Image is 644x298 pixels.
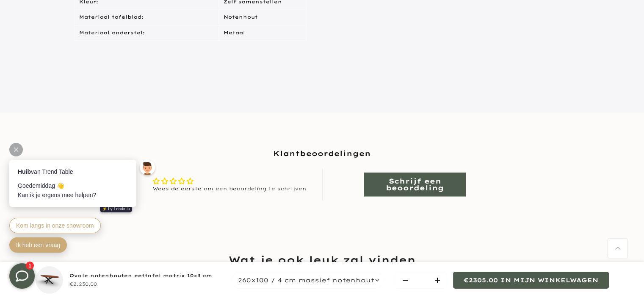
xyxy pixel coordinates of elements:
[364,173,466,196] a: Schrijf een beoordeling
[15,123,59,129] span: Ik heb een vraag
[229,253,416,267] span: Wat je ook leuk zal vinden
[153,186,306,192] div: Wees de eerste om een beoordeling te schrijven
[608,239,627,258] a: Terug naar boven
[153,176,306,186] div: Average rating is 0.00 stars
[13,148,631,158] h2: Klantbeoordelingen
[1,119,166,263] iframe: bot-iframe
[36,266,63,294] img: Ovale notenhouten eettafel matrix 10x3 cm
[231,272,383,289] button: 260x100 / 4 cm massief notenhout
[1,255,43,297] iframe: toggle-frame
[464,276,598,284] span: €2305.00 in mijn winkelwagen
[69,272,212,280] div: Ovale notenhouten eettafel matrix 10x3 cm
[75,25,219,40] td: Materiaal onderstel:
[453,272,609,289] button: €2305.00 in mijn winkelwagen
[69,280,212,289] div: €2.230,00
[238,276,374,284] span: 260x100 / 4 cm massief notenhout
[219,25,306,40] td: Metaal
[219,10,306,25] td: Notenhout
[75,10,219,25] td: Materiaal tafelblad:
